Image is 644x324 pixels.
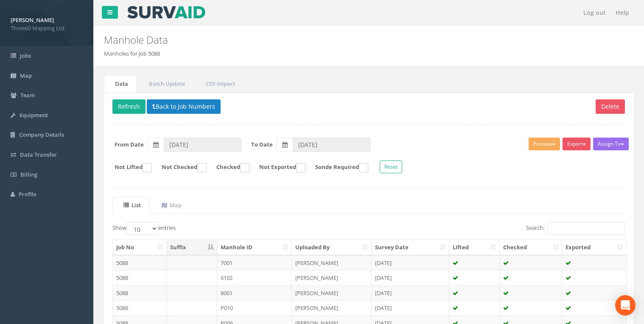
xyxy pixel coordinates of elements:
[372,285,449,301] td: [DATE]
[113,255,167,270] td: 5088
[106,163,152,172] label: Not Lifted
[526,222,625,235] label: Search:
[19,131,64,138] span: Company Details
[112,99,146,114] button: Refresh
[380,160,402,173] button: Reset
[208,163,249,172] label: Checked
[113,270,167,285] td: 5088
[123,201,141,209] uib-tab-heading: List
[251,163,305,172] label: Not Exported
[20,151,57,158] span: Data Transfer
[153,163,207,172] label: Not Checked
[593,138,629,150] button: Assign To
[19,190,36,198] span: Profile
[104,50,160,58] li: Manholes for Job 5088
[115,140,144,148] label: From Date
[20,52,31,59] span: Jobs
[138,75,194,93] a: Batch Update
[529,138,560,150] button: Preview
[372,300,449,316] td: [DATE]
[292,300,372,316] td: [PERSON_NAME]
[113,300,167,316] td: 5088
[11,24,83,32] span: Three60 Mapping Ltd
[162,201,182,209] uib-tab-heading: Map
[195,75,244,93] a: CSV Import
[151,197,190,214] a: Map
[20,91,35,99] span: Team
[20,111,48,119] span: Equipment
[147,99,221,114] button: Back to Job Numbers
[217,240,292,255] th: Manhole ID: activate to sort column ascending
[217,270,292,285] td: 6102
[113,285,167,301] td: 5088
[11,16,54,24] strong: [PERSON_NAME]
[113,240,167,255] th: Job No: activate to sort column ascending
[547,222,625,235] input: Search:
[126,222,158,235] select: Showentries
[562,240,626,255] th: Exported: activate to sort column ascending
[307,163,368,172] label: Sonde Required
[292,255,372,270] td: [PERSON_NAME]
[449,240,500,255] th: Lifted: activate to sort column ascending
[372,270,449,285] td: [DATE]
[500,240,562,255] th: Checked: activate to sort column ascending
[292,240,372,255] th: Uploaded By: activate to sort column ascending
[112,197,150,214] a: List
[20,72,32,79] span: Map
[164,138,241,152] input: From Date
[167,240,217,255] th: Suffix: activate to sort column descending
[217,255,292,270] td: 7001
[372,255,449,270] td: [DATE]
[217,300,292,316] td: P010
[293,138,370,152] input: To Date
[112,222,176,235] label: Show entries
[104,75,137,93] a: Data
[292,270,372,285] td: [PERSON_NAME]
[251,140,273,148] label: To Date
[292,285,372,301] td: [PERSON_NAME]
[615,295,636,316] div: Open Intercom Messenger
[372,240,449,255] th: Survey Date: activate to sort column ascending
[217,285,292,301] td: 8001
[11,14,83,32] a: [PERSON_NAME] Three60 Mapping Ltd
[596,99,625,114] button: Delete
[20,171,37,178] span: Billing
[104,34,543,45] h2: Manhole Data
[563,138,591,150] button: Export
